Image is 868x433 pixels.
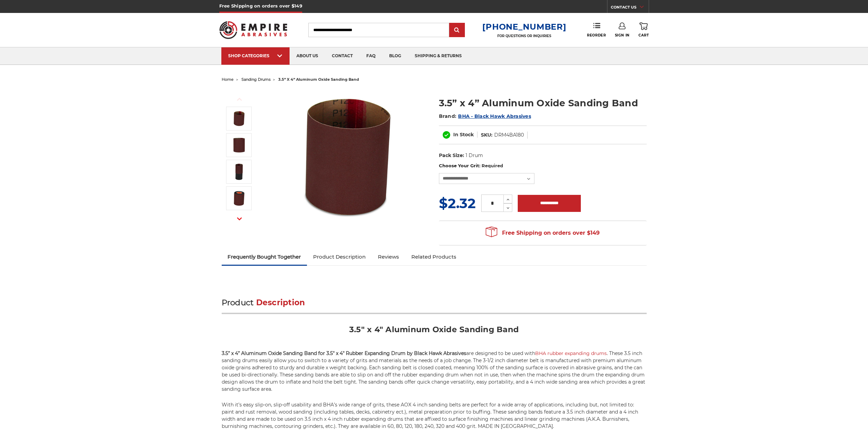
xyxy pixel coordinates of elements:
div: SHOP CATEGORIES [228,53,283,58]
a: Frequently Bought Together [222,249,307,264]
dd: 1 Drum [466,152,483,159]
a: Cart [638,22,649,37]
a: about us [290,47,325,65]
img: 4x11 sanding belt [231,190,248,207]
dt: SKU: [481,132,492,139]
a: BHA rubber expanding drums [535,350,607,356]
span: Reorder [587,33,606,37]
small: Required [482,163,503,168]
button: Next [231,212,248,226]
a: Reviews [372,249,405,264]
span: Sign In [615,33,630,37]
a: shipping & returns [408,47,469,65]
a: Related Products [405,249,462,264]
span: 3.5” x 4” aluminum oxide sanding band [278,77,359,82]
a: CONTACT US [611,3,649,13]
img: sanding drum [231,163,248,180]
a: sanding drums [241,77,270,82]
span: Description [256,298,305,307]
span: Free Shipping on orders over $149 [486,226,600,240]
strong: 3.5” x 4” Aluminum Oxide Sanding Band for 3.5" x 4" Rubber Expanding Drum by Black Hawk Abrasives [222,350,466,356]
dt: Pack Size: [439,152,464,159]
img: 3.5x4 inch sanding band for expanding rubber drum [231,110,248,127]
a: contact [325,47,359,65]
input: Submit [450,24,464,37]
dd: DRM4BA180 [494,132,524,139]
p: With it’s easy slip-on, slip-off usability and BHA’s wide range of grits, these AOX 4 inch sandin... [222,401,647,430]
a: Product Description [307,249,372,264]
a: Reorder [587,22,606,37]
span: In Stock [453,132,474,138]
img: Empire Abrasives [219,17,288,43]
a: home [222,77,234,82]
img: 3.5x4 inch sanding band for expanding rubber drum [280,89,416,226]
label: Choose Your Grit: [439,163,647,169]
a: faq [359,47,382,65]
p: are designed to be used with . These 3.5 inch sanding drums easily allow you to switch to a varie... [222,350,647,393]
a: [PHONE_NUMBER] [482,22,566,32]
h2: 3.5" x 4" Aluminum Oxide Sanding Band [222,324,647,340]
span: Brand: [439,113,457,119]
a: BHA - Black Hawk Abrasives [458,113,531,119]
p: FOR QUESTIONS OR INQUIRIES [482,34,566,38]
img: sanding band [231,137,248,154]
a: blog [382,47,408,65]
h1: 3.5” x 4” Aluminum Oxide Sanding Band [439,96,647,110]
button: Previous [231,92,248,107]
span: Product [222,298,254,307]
span: $2.32 [439,195,476,212]
span: Cart [638,33,649,37]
